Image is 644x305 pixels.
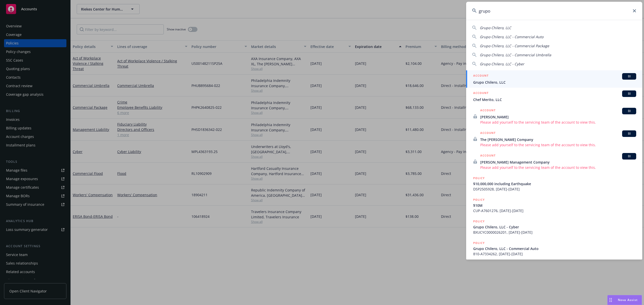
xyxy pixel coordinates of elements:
span: BI [624,131,634,136]
h5: ACCOUNT [473,90,489,96]
span: Grupo Chilero, LLC [473,80,636,85]
span: Grupo Chilero, LLC - Commercial Auto [473,246,636,251]
span: $10M [473,203,636,208]
span: Grupo Chilero, LLC - Commercial Auto [480,34,543,39]
span: [PERSON_NAME] Management Company [480,160,636,165]
h5: ACCOUNT [473,73,489,79]
h5: ACCOUNT [480,130,496,136]
span: Grupo Chilero, LLC - Cyber [473,224,636,230]
h5: ACCOUNT [480,153,496,159]
span: 810-A7334262, [DATE]-[DATE] [473,251,636,257]
span: BI [624,91,634,96]
a: ACCOUNTBI[PERSON_NAME]Please add yourself to the servicing team of the account to view this. [466,105,642,128]
button: Nova Assist [607,295,642,305]
span: $10,000,000 including Earthquake [473,181,636,186]
span: Grupo Chilero, LLC - Cyber [480,62,524,66]
a: POLICY$10,000,000 including EarthquakeDSP2505928, [DATE]-[DATE] [466,173,642,194]
span: Please add yourself to the servicing team of the account to view this. [480,142,636,147]
span: BI [624,109,634,113]
span: Chef Merito, LLC [473,97,636,102]
span: Please add yourself to the servicing team of the account to view this. [480,120,636,125]
span: [PERSON_NAME] [480,114,636,120]
input: Search... [466,2,642,20]
span: The [PERSON_NAME] Company [480,137,636,142]
span: BI [624,74,634,79]
span: Grupo Chilero, LLC - Commercial Package [480,43,549,48]
a: ACCOUNTBIThe [PERSON_NAME] CompanyPlease add yourself to the servicing team of the account to vie... [466,128,642,150]
div: Drag to move [608,295,614,305]
h5: POLICY [473,219,485,224]
a: POLICY$10MCUP-A7601276, [DATE]-[DATE] [466,194,642,216]
span: Nova Assist [618,298,638,302]
a: POLICYGrupo Chilero, LLC - Commercial Auto810-A7334262, [DATE]-[DATE] [466,238,642,259]
a: ACCOUNTBIChef Merito, LLC [466,88,642,105]
span: BI [624,154,634,159]
span: Grupo Chilero, LLC [480,25,511,30]
span: CUP-A7601276, [DATE]-[DATE] [473,208,636,213]
span: Grupo Chilero, LLC - Commercial Umbrella [480,53,551,57]
span: BXUCYC0000026201, [DATE]-[DATE] [473,230,636,235]
a: ACCOUNTBI[PERSON_NAME] Management CompanyPlease add yourself to the servicing team of the account... [466,150,642,173]
a: ACCOUNTBIGrupo Chilero, LLC [466,70,642,88]
span: DSP2505928, [DATE]-[DATE] [473,186,636,192]
h5: POLICY [473,176,485,181]
h5: POLICY [473,197,485,202]
h5: ACCOUNT [480,108,496,114]
a: POLICYGrupo Chilero, LLC - CyberBXUCYC0000026201, [DATE]-[DATE] [466,216,642,238]
span: Please add yourself to the servicing team of the account to view this. [480,165,636,170]
h5: POLICY [473,240,485,245]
